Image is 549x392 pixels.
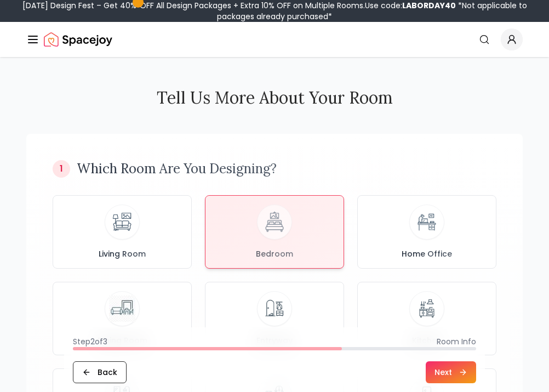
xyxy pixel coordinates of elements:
span: Living Room [96,248,148,259]
div: 1 [53,160,70,178]
h3: Which Room Are You Designing? [77,160,277,178]
button: BedroomBedroom [205,195,344,269]
button: Back [73,361,127,383]
span: Home Office [399,248,454,259]
h2: Tell Us More About Your Room [26,88,523,107]
button: EntrywayEntryway [205,282,344,355]
img: Living Room [109,209,135,235]
button: Next [426,361,476,383]
button: KitchenKitchen [357,282,496,355]
button: Dining RoomDining Room [53,282,192,355]
nav: Global [26,22,523,57]
img: Entryway [261,296,288,322]
span: Step 2 of 3 [73,336,107,347]
span: Room Info [437,336,476,347]
img: Dining Room [109,296,135,322]
a: Spacejoy [44,29,112,50]
button: Living RoomLiving Room [53,195,192,269]
button: Home OfficeHome Office [357,195,496,269]
img: Spacejoy Logo [44,29,112,50]
img: Kitchen [414,296,440,322]
img: Home Office [414,209,440,235]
